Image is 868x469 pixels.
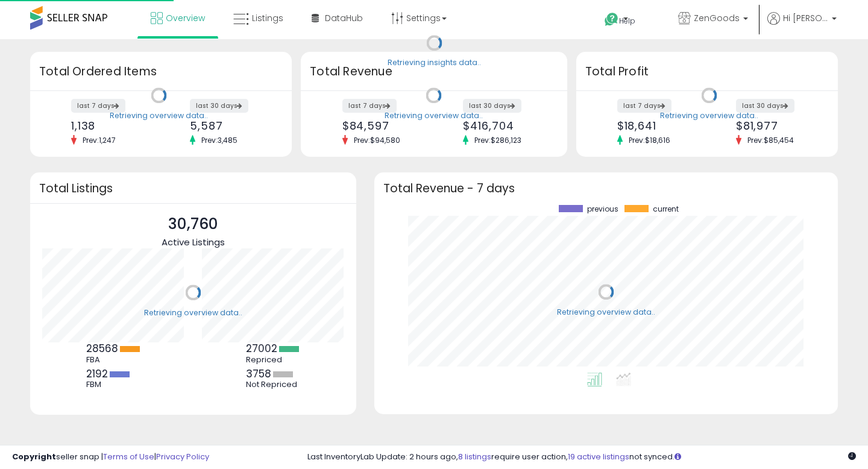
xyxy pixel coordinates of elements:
[604,12,619,27] i: Get Help
[166,12,205,24] span: Overview
[110,110,208,121] div: Retrieving overview data..
[557,307,655,318] div: Retrieving overview data..
[783,12,828,24] span: Hi [PERSON_NAME]
[385,110,483,121] div: Retrieving overview data..
[325,12,363,24] span: DataHub
[660,110,758,121] div: Retrieving overview data..
[252,12,283,24] span: Listings
[568,451,629,462] a: 19 active listings
[156,451,209,462] a: Privacy Policy
[103,451,154,462] a: Terms of Use
[458,451,491,462] a: 8 listings
[767,12,837,39] a: Hi [PERSON_NAME]
[12,452,209,463] div: seller snap | |
[12,451,56,462] strong: Copyright
[619,16,635,26] span: Help
[144,307,242,318] div: Retrieving overview data..
[675,453,681,461] i: Click here to read more about un-synced listings.
[595,3,659,39] a: Help
[694,12,740,24] span: ZenGoods
[307,452,856,463] div: Last InventoryLab Update: 2 hours ago, require user action, not synced.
